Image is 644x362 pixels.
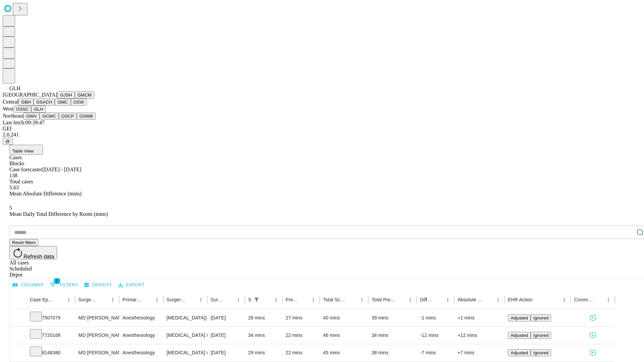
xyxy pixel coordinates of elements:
button: Sort [262,295,271,304]
div: [DATE] [211,344,241,361]
button: OSSC [13,106,32,113]
div: Total Scheduled Duration [323,297,347,302]
div: 1 active filter [252,295,261,304]
button: Expand [13,312,23,324]
div: 7720168 [30,327,72,344]
button: Sort [396,295,406,304]
div: [DATE] [211,309,241,326]
span: Mean Daily Total Difference by Room (mins) [9,211,108,217]
button: Sort [594,295,604,304]
button: Show filters [48,280,80,290]
span: Case forecaster [9,167,42,172]
div: 22 mins [286,344,317,361]
button: Reset filters [9,239,38,246]
div: 22 mins [286,327,317,344]
button: Refresh data [9,246,57,259]
div: 2.0.241 [3,132,641,138]
button: GJSH [57,92,75,99]
button: Menu [604,295,613,304]
button: GBH [18,99,34,106]
div: Anesthesiology [122,327,160,344]
div: Anesthesiology [122,309,160,326]
div: Difference [420,297,433,302]
span: Ignored [533,315,548,320]
div: 40 mins [323,309,365,326]
button: Sort [299,295,309,304]
button: Menu [559,295,569,304]
button: Sort [99,295,108,304]
button: Export [116,280,146,290]
button: Sort [348,295,357,304]
div: -7 mins [420,344,451,361]
button: Adjusted [508,332,531,339]
div: Total Predicted Duration [372,297,396,302]
button: OSW [71,99,87,106]
button: Menu [234,295,243,304]
span: Refresh data [23,254,54,259]
div: Comments [574,297,593,302]
button: Sort [434,295,443,304]
div: 45 mins [323,344,365,361]
button: Expand [13,347,23,359]
div: 27 mins [286,309,317,326]
div: -1 mins [420,309,451,326]
button: Menu [64,295,73,304]
span: Mean Absolute Difference (mins) [9,191,82,196]
span: West [3,106,13,112]
button: Ignored [531,314,551,321]
button: Expand [13,330,23,342]
span: 138 [9,173,17,178]
span: Ignored [533,333,548,338]
button: Menu [152,295,162,304]
button: Menu [406,295,415,304]
span: Reset filters [12,240,36,245]
span: GLH [9,85,20,91]
div: 28 mins [248,309,279,326]
div: +7 mins [458,344,501,361]
span: [GEOGRAPHIC_DATA] [3,92,57,98]
button: Sort [224,295,234,304]
button: OSCP [59,113,77,120]
div: [MEDICAL_DATA]) W/STENT REMOVAL AND EXCHANGE; INC DILATION, GUIDE WIRE AND [MEDICAL_DATA] [167,309,204,326]
div: 39 mins [372,309,414,326]
button: GCMC [40,113,59,120]
div: -12 mins [420,327,451,344]
button: Menu [357,295,367,304]
div: +12 mins [458,327,501,344]
button: Select columns [11,280,45,290]
div: 29 mins [248,344,279,361]
button: Menu [493,295,503,304]
div: 34 mins [372,327,414,344]
span: Table View [12,148,34,154]
button: GLH [31,106,46,113]
button: Ignored [531,349,551,356]
button: GSACH [34,99,55,106]
div: [MEDICAL_DATA] FLEXIBLE DIAGNOSTIC [167,327,204,344]
div: Primary Service [122,297,142,302]
span: 5.63 [9,185,19,190]
span: Adjusted [511,333,528,338]
span: @ [5,139,10,144]
button: @ [3,138,13,145]
div: MD [PERSON_NAME] Md [78,309,116,326]
div: MD [PERSON_NAME] Md [78,327,116,344]
div: 38 mins [372,344,414,361]
button: Sort [55,295,64,304]
button: Table View [9,145,43,155]
button: GWV [23,113,40,120]
button: GMC [55,99,70,106]
div: [MEDICAL_DATA] (EGD), FLEXIBLE, TRANSORAL, DIAGNOSTIC [167,344,204,361]
span: Central [3,99,18,105]
div: Case Epic Id [30,297,54,302]
div: Surgeon Name [78,297,98,302]
button: Sort [143,295,152,304]
button: Menu [108,295,117,304]
span: Ignored [533,350,548,355]
span: Total cases [9,179,33,184]
div: [DATE] [211,327,241,344]
div: Surgery Name [167,297,186,302]
button: Menu [443,295,452,304]
span: 5 [9,205,12,211]
button: GSWB [77,113,96,120]
button: Sort [484,295,493,304]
